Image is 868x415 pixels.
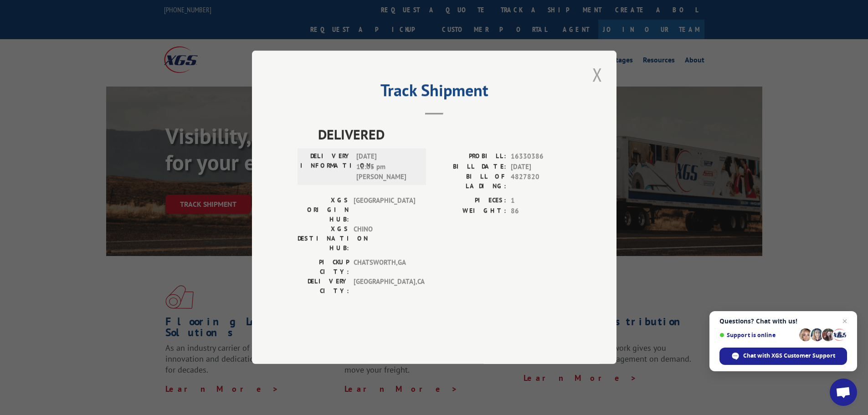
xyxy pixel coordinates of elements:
[298,196,349,225] label: XGS ORIGIN HUB:
[511,172,571,191] span: 4827820
[743,352,835,360] span: Chat with XGS Customer Support
[511,162,571,172] span: [DATE]
[298,225,349,253] label: XGS DESTINATION HUB:
[354,277,415,296] span: [GEOGRAPHIC_DATA] , CA
[434,172,506,191] label: BILL OF LADING:
[719,332,796,338] span: Support is online
[719,318,847,325] span: Questions? Chat with us!
[434,152,506,162] label: PROBILL:
[511,196,571,206] span: 1
[434,162,506,172] label: BILL DATE:
[511,206,571,216] span: 86
[719,348,847,365] span: Chat with XGS Customer Support
[354,258,415,277] span: CHATSWORTH , GA
[434,196,506,206] label: PIECES:
[318,124,571,145] span: DELIVERED
[354,196,415,225] span: [GEOGRAPHIC_DATA]
[356,152,418,183] span: [DATE] 12:05 pm [PERSON_NAME]
[354,225,415,253] span: CHINO
[300,152,352,183] label: DELIVERY INFORMATION:
[298,84,571,101] h2: Track Shipment
[830,379,857,406] a: Open chat
[434,206,506,216] label: WEIGHT:
[298,258,349,277] label: PICKUP CITY:
[511,152,571,162] span: 16330386
[298,277,349,296] label: DELIVERY CITY:
[590,62,605,87] button: Close modal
